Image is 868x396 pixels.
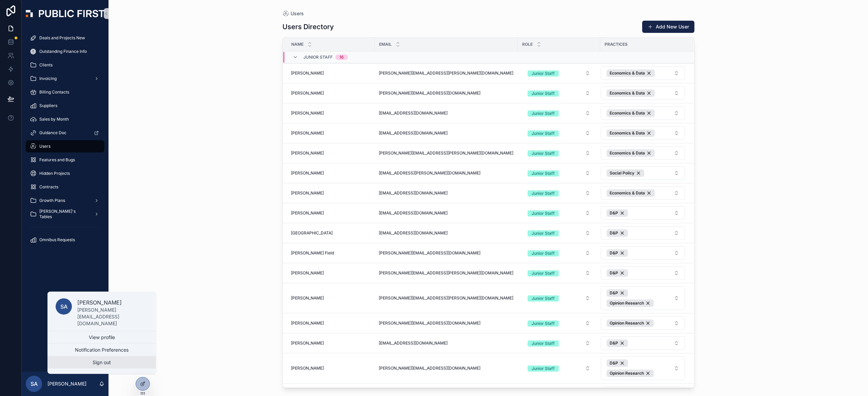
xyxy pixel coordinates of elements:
[39,144,51,149] span: Users
[522,362,596,375] a: Select Button
[610,230,618,236] span: D&P
[379,250,514,256] a: [PERSON_NAME][EMAIL_ADDRESS][DOMAIN_NAME]
[532,170,555,176] div: Junior Staff
[600,336,685,350] a: Select Button
[291,230,333,236] span: [GEOGRAPHIC_DATA]
[303,55,333,60] span: Junior Staff
[291,110,324,116] span: [PERSON_NAME]
[26,32,104,44] a: Deals and Projects New
[522,107,596,119] button: Select Button
[39,117,69,122] span: Sales by Month
[601,206,685,220] button: Select Button
[47,331,156,343] a: View profile
[601,246,685,260] button: Select Button
[600,86,685,100] a: Select Button
[47,356,156,369] button: Sign out
[607,289,628,297] button: Unselect 3
[532,230,555,236] div: Junior Staff
[379,70,514,76] a: [PERSON_NAME][EMAIL_ADDRESS][PERSON_NAME][DOMAIN_NAME]
[532,150,555,157] div: Junior Staff
[610,270,618,276] span: D&P
[26,59,104,71] a: Clients
[610,190,645,196] span: Economics & Data
[379,110,448,116] span: [EMAIL_ADDRESS][DOMAIN_NAME]
[379,230,514,236] a: [EMAIL_ADDRESS][DOMAIN_NAME]
[607,209,628,217] button: Unselect 3
[291,366,371,371] a: [PERSON_NAME]
[607,299,654,307] button: Unselect 47
[600,286,685,310] a: Select Button
[26,140,104,152] a: Users
[600,266,685,280] a: Select Button
[379,250,480,256] span: [PERSON_NAME][EMAIL_ADDRESS][DOMAIN_NAME]
[532,340,555,347] div: Junior Staff
[522,147,596,159] button: Select Button
[601,226,685,240] button: Select Button
[26,127,104,139] a: Guidance Doc
[600,166,685,180] a: Select Button
[379,150,514,156] a: [PERSON_NAME][EMAIL_ADDRESS][PERSON_NAME][DOMAIN_NAME]
[522,207,596,220] a: Select Button
[607,370,654,377] button: Unselect 47
[39,76,57,81] span: Invoicing
[379,340,514,346] a: [EMAIL_ADDRESS][DOMAIN_NAME]
[291,295,371,301] a: [PERSON_NAME]
[39,62,53,68] span: Clients
[379,170,514,176] a: [EMAIL_ADDRESS][PERSON_NAME][DOMAIN_NAME]
[379,42,392,47] span: Email
[291,366,324,371] span: [PERSON_NAME]
[339,55,344,60] div: 16
[610,320,644,326] span: Opinion Research
[600,246,685,260] a: Select Button
[60,303,67,311] span: SA
[600,146,685,160] a: Select Button
[522,227,596,239] a: Select Button
[610,130,645,136] span: Economics & Data
[601,166,685,180] button: Select Button
[291,250,334,256] span: [PERSON_NAME] Field
[522,337,596,350] a: Select Button
[379,366,480,371] span: [PERSON_NAME][EMAIL_ADDRESS][DOMAIN_NAME]
[607,169,644,177] button: Unselect 9
[601,106,685,120] button: Select Button
[600,316,685,330] a: Select Button
[77,298,148,307] p: [PERSON_NAME]
[379,270,513,276] span: [PERSON_NAME][EMAIL_ADDRESS][PERSON_NAME][DOMAIN_NAME]
[39,209,89,220] span: [PERSON_NAME]'s Tables
[379,170,480,176] span: [EMAIL_ADDRESS][PERSON_NAME][DOMAIN_NAME]
[291,10,304,17] span: Users
[291,170,324,176] span: [PERSON_NAME]
[522,127,596,140] a: Select Button
[532,250,555,256] div: Junior Staff
[522,87,596,99] button: Select Button
[26,10,104,17] img: App logo
[610,300,644,306] span: Opinion Research
[532,130,555,137] div: Junior Staff
[291,340,324,346] span: [PERSON_NAME]
[26,72,104,85] a: Invoicing
[600,356,685,380] a: Select Button
[607,69,655,77] button: Unselect 20
[522,362,596,374] button: Select Button
[522,317,596,329] button: Select Button
[610,170,634,176] span: Social Policy
[39,198,65,203] span: Growth Plans
[47,344,156,356] button: Notification Preferences
[291,150,371,156] a: [PERSON_NAME]
[522,67,596,79] button: Select Button
[610,110,645,116] span: Economics & Data
[291,130,371,136] a: [PERSON_NAME]
[379,130,514,136] a: [EMAIL_ADDRESS][DOMAIN_NAME]
[379,90,514,96] a: [PERSON_NAME][EMAIL_ADDRESS][DOMAIN_NAME]
[291,320,371,326] a: [PERSON_NAME]
[522,317,596,330] a: Select Button
[607,249,628,257] button: Unselect 3
[600,206,685,220] a: Select Button
[522,247,596,259] a: Select Button
[379,130,448,136] span: [EMAIL_ADDRESS][DOMAIN_NAME]
[291,295,324,301] span: [PERSON_NAME]
[522,87,596,100] a: Select Button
